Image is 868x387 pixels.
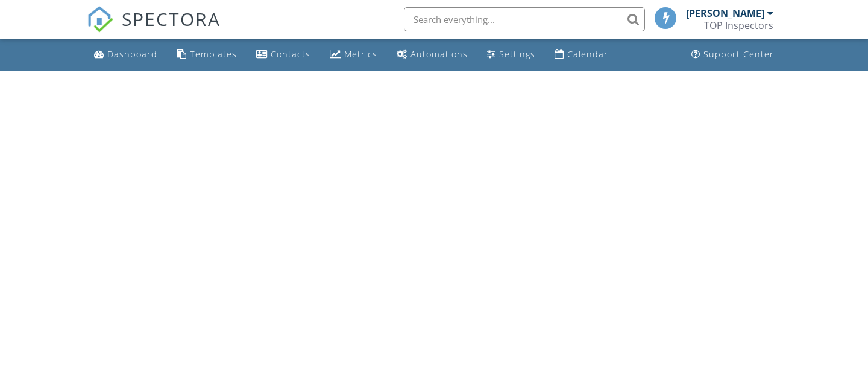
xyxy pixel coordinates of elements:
div: [PERSON_NAME] [686,7,764,19]
a: Templates [172,43,242,66]
a: Dashboard [89,43,162,66]
div: Contacts [271,48,310,60]
a: Support Center [687,43,779,66]
div: Dashboard [107,48,157,60]
div: Calendar [567,48,608,60]
a: Contacts [251,43,315,66]
img: The Best Home Inspection Software - Spectora [87,6,113,33]
div: Support Center [703,48,774,60]
input: Search everything... [404,7,645,31]
div: TOP Inspectors [704,19,773,31]
a: Automations (Basic) [392,43,473,66]
div: Metrics [344,48,377,60]
div: Settings [499,48,535,60]
a: Calendar [550,43,613,66]
a: SPECTORA [87,16,221,42]
div: Automations [410,48,468,60]
div: Templates [190,48,237,60]
span: SPECTORA [122,6,221,31]
a: Metrics [325,43,382,66]
a: Settings [482,43,540,66]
